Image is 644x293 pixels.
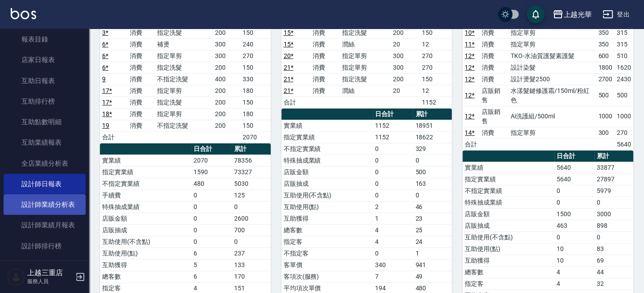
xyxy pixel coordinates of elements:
[100,213,191,224] td: 店販金額
[594,185,633,197] td: 5979
[596,50,615,62] td: 600
[462,243,554,255] td: 互助使用(點)
[191,236,232,247] td: 0
[128,108,155,120] td: 消費
[413,143,452,155] td: 329
[191,155,232,166] td: 2070
[310,50,340,62] td: 消費
[390,73,420,85] td: 200
[373,166,413,178] td: 0
[213,108,240,120] td: 200
[232,166,271,178] td: 73327
[281,189,373,201] td: 互助使用(不含點)
[100,166,191,178] td: 指定實業績
[479,50,508,62] td: 消費
[213,50,240,62] td: 300
[100,155,191,166] td: 實業績
[596,62,615,73] td: 1800
[155,50,213,62] td: 指定單剪
[413,213,452,224] td: 23
[281,224,373,236] td: 總客數
[240,85,271,96] td: 180
[281,4,452,109] table: a dense table
[240,73,271,85] td: 330
[462,278,554,289] td: 指定客
[102,75,106,83] a: 9
[594,173,633,185] td: 27897
[213,27,240,38] td: 200
[100,247,191,259] td: 互助使用(點)
[191,166,232,178] td: 1590
[615,106,633,127] td: 1000
[281,96,311,108] td: 合計
[240,131,271,143] td: 2070
[549,5,595,24] button: 上越光華
[191,224,232,236] td: 0
[4,215,86,235] a: 設計師業績月報表
[615,73,633,85] td: 2430
[281,259,373,271] td: 客單價
[594,255,633,266] td: 69
[191,213,232,224] td: 0
[7,268,25,286] img: Person
[554,162,595,173] td: 5640
[594,220,633,231] td: 898
[413,259,452,271] td: 941
[390,62,420,73] td: 300
[4,236,86,256] a: 設計師排行榜
[340,85,391,96] td: 潤絲
[232,143,271,155] th: 累計
[340,38,391,50] td: 潤絲
[462,173,554,185] td: 指定實業績
[373,224,413,236] td: 4
[554,208,595,220] td: 1500
[213,85,240,96] td: 200
[462,220,554,231] td: 店販抽成
[554,255,595,266] td: 10
[281,155,373,166] td: 特殊抽成業績
[596,85,615,106] td: 500
[554,151,595,162] th: 日合計
[4,71,86,91] a: 互助日報表
[232,236,271,247] td: 0
[390,38,420,50] td: 20
[4,174,86,194] a: 設計師日報表
[594,162,633,173] td: 33877
[554,220,595,231] td: 463
[420,50,452,62] td: 270
[281,120,373,131] td: 實業績
[594,231,633,243] td: 0
[4,29,86,50] a: 報表目錄
[594,266,633,278] td: 44
[240,120,271,131] td: 150
[462,185,554,197] td: 不指定實業績
[240,27,271,38] td: 150
[281,247,373,259] td: 不指定客
[281,236,373,247] td: 指定客
[413,120,452,131] td: 18951
[508,62,596,73] td: 設計染髮
[213,73,240,85] td: 400
[508,85,596,106] td: 水漾髮鍵修護霜/150ml/粉紅色
[373,178,413,189] td: 0
[373,213,413,224] td: 1
[554,266,595,278] td: 4
[554,185,595,197] td: 0
[232,224,271,236] td: 700
[413,166,452,178] td: 500
[310,27,340,38] td: 消費
[11,8,36,19] img: Logo
[462,255,554,266] td: 互助獲得
[596,106,615,127] td: 1000
[390,50,420,62] td: 300
[594,278,633,289] td: 32
[213,96,240,108] td: 200
[191,271,232,282] td: 6
[596,73,615,85] td: 2700
[462,162,554,173] td: 實業績
[373,259,413,271] td: 340
[413,189,452,201] td: 0
[373,109,413,120] th: 日合計
[420,73,452,85] td: 150
[100,259,191,271] td: 互助獲得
